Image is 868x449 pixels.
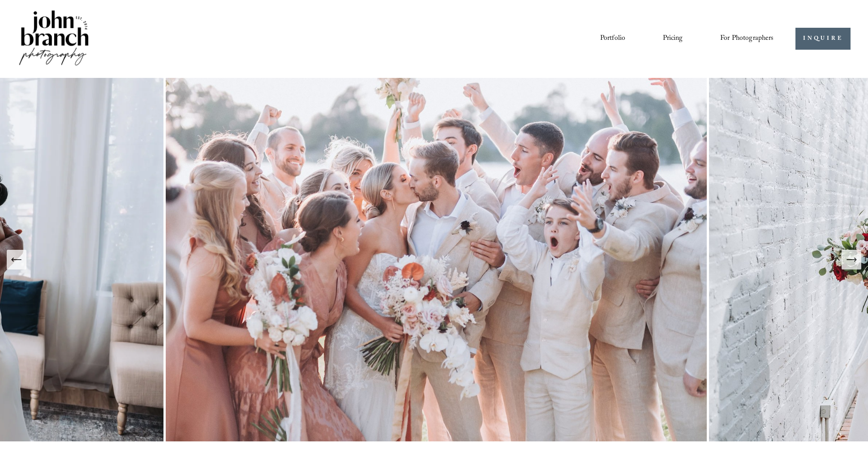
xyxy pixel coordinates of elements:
[720,31,774,47] a: folder dropdown
[663,31,683,47] a: Pricing
[795,28,851,50] a: INQUIRE
[163,78,709,441] img: A wedding party celebrating outdoors, featuring a bride and groom kissing amidst cheering bridesm...
[720,32,774,46] span: For Photographers
[842,250,861,269] button: Next Slide
[600,31,625,47] a: Portfolio
[7,250,26,269] button: Previous Slide
[17,9,90,69] img: John Branch IV Photography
